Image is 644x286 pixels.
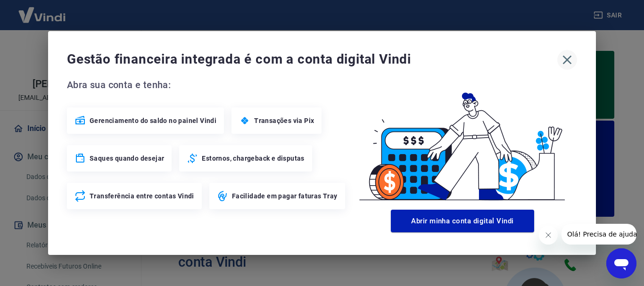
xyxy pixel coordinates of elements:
iframe: Fechar mensagem [539,226,558,245]
iframe: Mensagem da empresa [561,224,636,245]
span: Saques quando desejar [90,154,164,163]
span: Gerenciamento do saldo no painel Vindi [90,116,216,125]
span: Transações via Pix [254,116,314,125]
span: Transferência entre contas Vindi [90,191,194,201]
iframe: Botão para abrir a janela de mensagens [606,248,636,278]
span: Gestão financeira integrada é com a conta digital Vindi [67,50,557,69]
span: Facilidade em pagar faturas Tray [232,191,338,201]
span: Olá! Precisa de ajuda? [6,7,79,14]
span: Estornos, chargeback e disputas [202,154,304,163]
button: Abrir minha conta digital Vindi [391,210,534,232]
img: Good Billing [348,77,577,206]
span: Abra sua conta e tenha: [67,77,348,92]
